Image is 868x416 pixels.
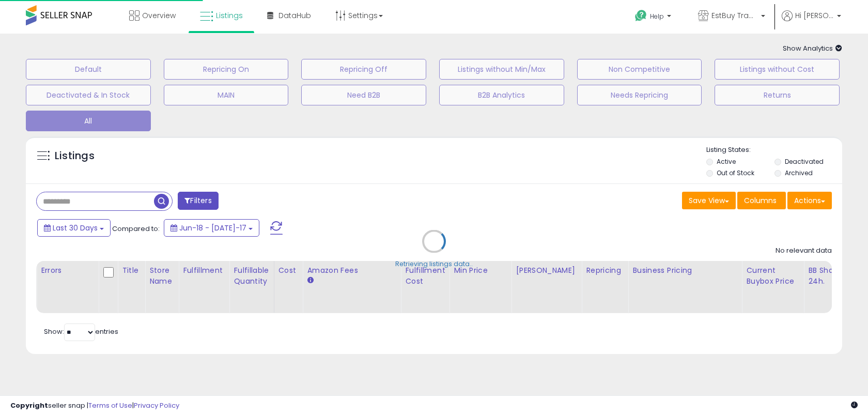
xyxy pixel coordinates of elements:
button: Returns [715,85,840,105]
button: Repricing On [164,59,289,80]
button: Deactivated & In Stock [26,85,151,105]
strong: Copyright [10,400,48,410]
button: All [26,111,151,131]
a: Privacy Policy [134,400,179,410]
button: Needs Repricing [577,85,702,105]
button: Default [26,59,151,80]
div: Retrieving listings data.. [395,259,473,269]
span: Show Analytics [783,43,842,53]
button: MAIN [164,85,289,105]
span: Help [650,12,664,21]
span: Hi [PERSON_NAME] [795,10,834,21]
button: Listings without Cost [715,59,840,80]
button: Listings without Min/Max [439,59,564,80]
button: B2B Analytics [439,85,564,105]
button: Need B2B [301,85,426,105]
a: Help [627,2,681,34]
button: Repricing Off [301,59,426,80]
span: EstBuy Trading [711,10,758,21]
span: Listings [216,10,243,21]
div: seller snap | | [10,401,179,411]
button: Non Competitive [577,59,702,80]
span: DataHub [278,10,311,21]
a: Hi [PERSON_NAME] [782,10,841,34]
span: Overview [142,10,176,21]
a: Terms of Use [88,400,132,410]
i: Get Help [634,9,647,22]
